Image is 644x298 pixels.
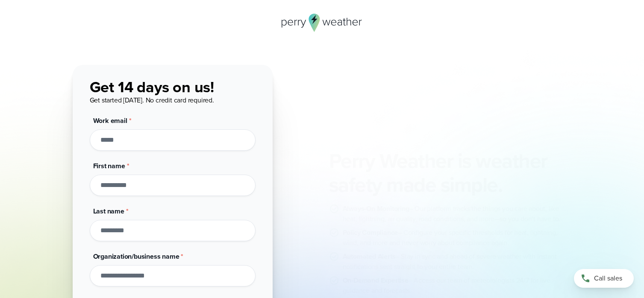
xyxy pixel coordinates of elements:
[93,161,125,171] span: First name
[93,206,124,216] span: Last name
[90,76,214,98] span: Get 14 days on us!
[93,251,179,261] span: Organization/business name
[93,116,127,126] span: Work email
[594,273,622,283] span: Call sales
[90,95,214,105] span: Get started [DATE]. No credit card required.
[574,269,634,288] a: Call sales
